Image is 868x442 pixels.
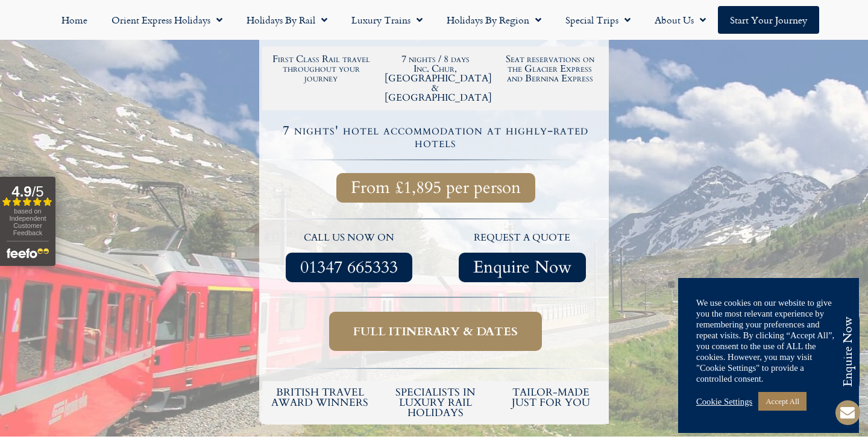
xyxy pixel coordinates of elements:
[643,6,718,34] a: About Us
[234,6,339,34] a: Holidays by Rail
[758,392,807,411] a: Accept All
[696,297,841,384] div: We use cookies on our website to give you the most relevant experience by remembering your prefer...
[339,6,435,34] a: Luxury Trains
[351,180,521,195] span: From £1,895 per person
[553,6,643,34] a: Special Trips
[718,6,819,34] a: Start your Journey
[6,6,862,34] nav: Menu
[99,6,234,34] a: Orient Express Holidays
[473,260,571,275] span: Enquire Now
[442,230,603,246] p: request a quote
[49,6,99,34] a: Home
[435,6,553,34] a: Holidays by Region
[384,387,488,418] h6: Specialists in luxury rail holidays
[498,54,601,83] h2: Seat reservations on the Glacier Express and Bernina Express
[268,387,372,408] h5: British Travel Award winners
[264,124,607,150] h4: 7 nights' hotel accommodation at highly-rated hotels
[329,312,542,351] a: Full itinerary & dates
[268,230,430,246] p: call us now on
[286,253,412,282] a: 01347 665333
[336,173,535,203] a: From £1,895 per person
[353,324,518,339] span: Full itinerary & dates
[696,396,752,407] a: Cookie Settings
[270,54,373,83] h2: First Class Rail travel throughout your journey
[459,253,586,282] a: Enquire Now
[300,260,398,275] span: 01347 665333
[499,387,603,408] h5: tailor-made just for you
[385,54,487,103] h2: 7 nights / 8 days Inc. Chur, [GEOGRAPHIC_DATA] & [GEOGRAPHIC_DATA]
